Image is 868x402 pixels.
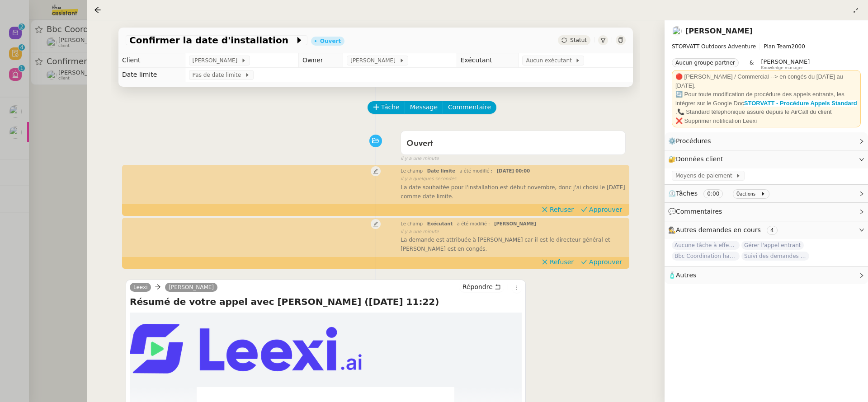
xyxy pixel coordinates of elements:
span: STORVATT Outdoors Adventure [672,43,756,50]
span: Approuver [589,205,622,214]
span: Statut [570,37,587,43]
nz-tag: Aucun groupe partner [672,58,739,67]
div: ⏲️Tâches 0:00 0actions [665,185,868,202]
span: il y a une minute [401,228,439,236]
div: ❌ Supprimer notification Leexi [675,117,857,126]
span: Autres demandes en cours [676,226,761,234]
button: Approuver [577,205,626,215]
span: Date limite [427,168,455,173]
span: Autres [676,271,696,279]
td: Date limite [118,68,185,82]
span: 🔐 [668,154,727,164]
td: Exécutant [457,53,519,68]
button: Répondre [459,282,504,292]
a: STORVATT - Procédure Appels Standard [744,100,857,107]
span: a été modifié : [457,221,490,226]
span: Répondre [462,282,493,291]
span: [DATE] 00:00 [497,168,530,173]
span: Exécutant [427,221,453,226]
app-user-label: Knowledge manager [761,58,810,70]
div: 🔐Données client [665,150,868,168]
span: il y a une minute [401,155,439,163]
button: Tâche [368,101,405,114]
span: ⏲️ [668,190,773,197]
span: Refuser [550,257,574,266]
button: Approuver [577,257,626,267]
span: [PERSON_NAME] [761,58,810,65]
img: users%2FRcIDm4Xn1TPHYwgLThSv8RQYtaM2%2Favatar%2F95761f7a-40c3-4bb5-878d-fe785e6f95b2 [672,26,682,36]
span: La date souhaitée pour l'installation est début novembre, donc j'ai choisi le [DATE] comme date l... [401,184,625,200]
td: Client [118,53,185,68]
span: a été modifié : [460,168,493,173]
button: Refuser [538,257,577,267]
button: Message [405,101,443,114]
span: 💬 [668,208,726,215]
span: Ouvert [406,140,433,148]
button: Refuser [538,205,577,215]
nz-tag: 4 [767,226,778,235]
span: Knowledge manager [761,65,803,70]
span: [PERSON_NAME] [494,221,536,226]
span: Aucun exécutant [526,56,575,65]
span: 2000 [791,43,805,50]
div: .📞 Standard téléphonique assuré depuis le AirCall du client [675,108,857,117]
span: Procédures [676,137,711,145]
span: & [750,58,754,70]
button: Commentaire [443,101,496,114]
span: La demande est attribuée à [PERSON_NAME] car il est le directeur général et [PERSON_NAME] est en ... [401,237,610,252]
img: leexi_mail_200dpi.png [130,324,362,374]
span: 🕵️ [668,226,781,234]
h4: Résumé de votre appel avec [PERSON_NAME] ([DATE] 11:22) [130,295,522,308]
span: Refuser [550,205,574,214]
span: [PERSON_NAME] [193,56,241,65]
span: Tâche [381,102,400,112]
span: Aucune tâche à effectuer [672,241,740,250]
span: Commentaire [448,102,491,112]
div: Ouvert [320,38,341,44]
span: Bbc Coordination has submitted a new ticket [672,252,740,261]
span: Leexi [133,284,147,290]
span: ⚙️ [668,136,715,146]
span: Données client [676,155,723,163]
div: 🧴Autres [665,266,868,284]
td: Owner [298,53,343,68]
div: 🕵️Autres demandes en cours 4 [665,221,868,239]
span: Le champ [401,168,423,173]
span: Message [410,102,438,112]
span: Gérer l'appel entrant [741,241,804,250]
div: 🔄 Pour toute modification de procédure des appels entrants, les intégrer sur le Google Doc [675,90,857,108]
small: actions [740,192,755,196]
span: 0 [736,191,740,197]
nz-tag: 0:00 [703,189,723,198]
div: ⚙️Procédures [665,132,868,150]
span: Suivi des demandes / procédures en cours Storvatt - Client [PERSON_NAME] Jeandet [741,252,809,261]
span: il y a quelques secondes [401,175,456,183]
span: 🧴 [668,271,696,279]
span: Plan Team [764,43,791,50]
span: [PERSON_NAME] [169,284,214,290]
span: [PERSON_NAME] [350,56,399,65]
span: Confirmer la date d'installation [129,36,295,45]
div: 🔴 [PERSON_NAME] / Commercial --> en congés du [DATE] au [DATE]. [675,72,857,90]
div: 💬Commentaires [665,203,868,220]
span: Commentaires [676,208,722,215]
span: Tâches [676,190,698,197]
span: Le champ [401,221,423,226]
span: Approuver [589,257,622,266]
a: [PERSON_NAME] [685,27,753,35]
span: Moyens de paiement [675,171,736,180]
span: Pas de date limite [193,70,245,79]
